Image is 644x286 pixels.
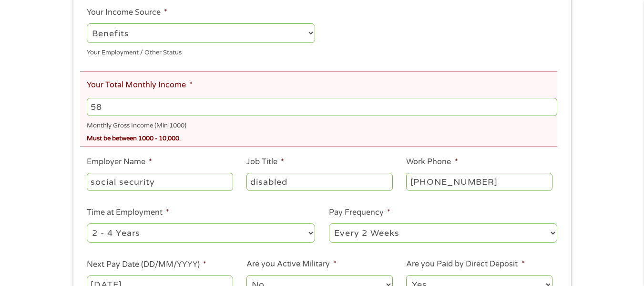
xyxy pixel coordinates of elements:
[87,80,193,90] label: Your Total Monthly Income
[87,44,315,57] div: Your Employment / Other Status
[87,118,557,131] div: Monthly Gross Income (Min 1000)
[87,260,206,270] label: Next Pay Date (DD/MM/YYYY)
[246,259,337,269] label: Are you Active Military
[87,8,167,18] label: Your Income Source
[87,173,233,191] input: Walmart
[246,157,284,167] label: Job Title
[246,173,392,191] input: Cashier
[87,131,557,144] div: Must be between 1000 - 10,000.
[87,208,169,218] label: Time at Employment
[329,208,390,218] label: Pay Frequency
[406,173,552,191] input: (231) 754-4010
[87,157,152,167] label: Employer Name
[406,259,524,269] label: Are you Paid by Direct Deposit
[406,157,458,167] label: Work Phone
[87,98,557,116] input: 1800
